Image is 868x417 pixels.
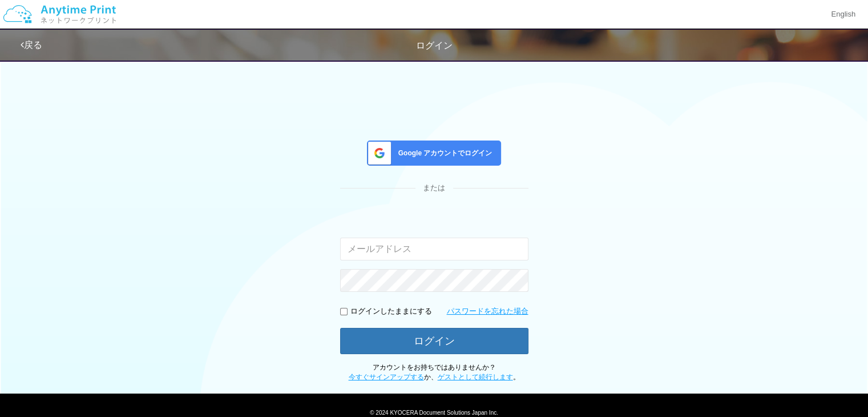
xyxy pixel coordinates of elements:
[447,306,528,317] a: パスワードを忘れた場合
[349,373,520,381] span: か、 。
[394,149,492,158] span: Google アカウントでログイン
[370,408,498,416] span: © 2024 KYOCERA Document Solutions Japan Inc.
[340,238,528,260] input: メールアドレス
[21,40,42,50] a: 戻る
[340,328,528,354] button: ログイン
[340,183,528,194] div: または
[438,373,513,381] a: ゲストとして続行します
[340,363,528,382] p: アカウントをお持ちではありませんか？
[349,373,424,381] a: 今すぐサインアップする
[416,41,453,50] span: ログイン
[350,306,432,317] p: ログインしたままにする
